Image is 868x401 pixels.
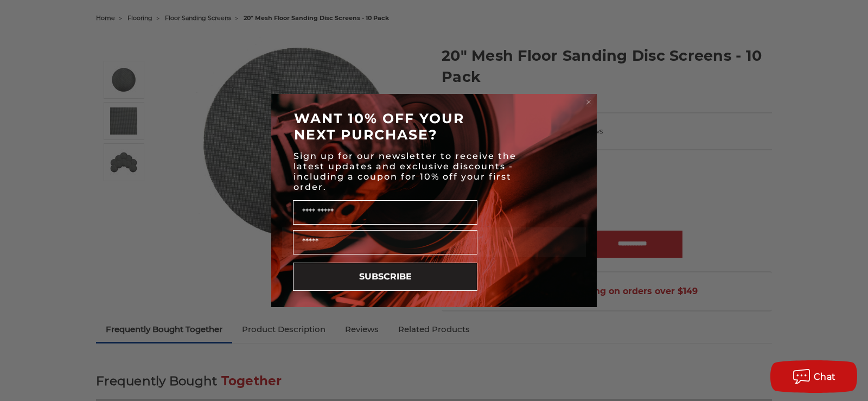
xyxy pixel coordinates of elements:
button: Close dialog [583,97,594,107]
span: Chat [814,372,836,382]
button: SUBSCRIBE [293,263,477,291]
input: Email [293,230,477,254]
span: WANT 10% OFF YOUR NEXT PURCHASE? [294,110,464,143]
span: Sign up for our newsletter to receive the latest updates and exclusive discounts - including a co... [293,151,516,192]
button: Chat [770,360,857,393]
